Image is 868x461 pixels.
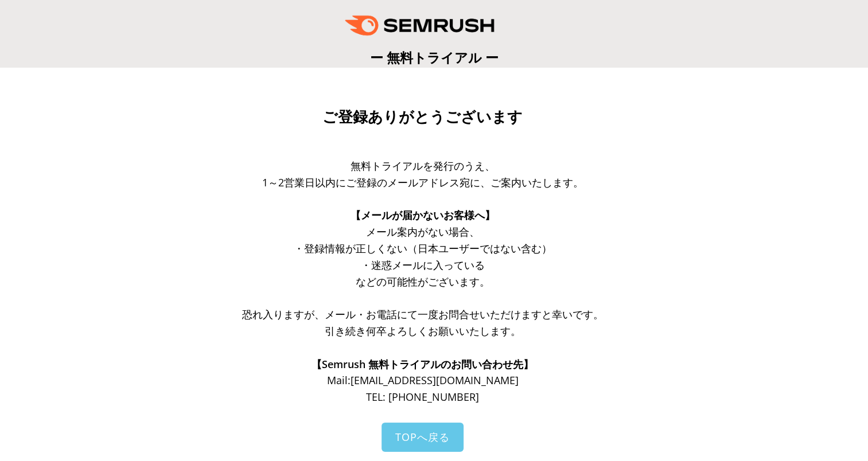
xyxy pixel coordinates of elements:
span: ・迷惑メールに入っている [361,258,485,272]
span: ー 無料トライアル ー [370,48,499,67]
span: Mail: [EMAIL_ADDRESS][DOMAIN_NAME] [327,373,519,387]
span: 【メールが届かないお客様へ】 [351,208,495,222]
a: TOPへ戻る [382,423,464,452]
span: TOPへ戻る [395,430,450,444]
span: メール案内がない場合、 [366,225,480,239]
span: 1～2営業日以内にご登録のメールアドレス宛に、ご案内いたします。 [262,175,583,189]
span: ・登録情報が正しくない（日本ユーザーではない含む） [294,241,552,255]
span: 無料トライアルを発行のうえ、 [351,159,495,173]
span: 引き続き何卒よろしくお願いいたします。 [325,324,521,338]
span: 【Semrush 無料トライアルのお問い合わせ先】 [312,357,534,371]
span: ご登録ありがとうございます [322,108,523,126]
span: などの可能性がございます。 [356,275,490,288]
span: 恐れ入りますが、メール・お電話にて一度お問合せいただけますと幸いです。 [242,307,604,321]
span: TEL: [PHONE_NUMBER] [366,390,479,404]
